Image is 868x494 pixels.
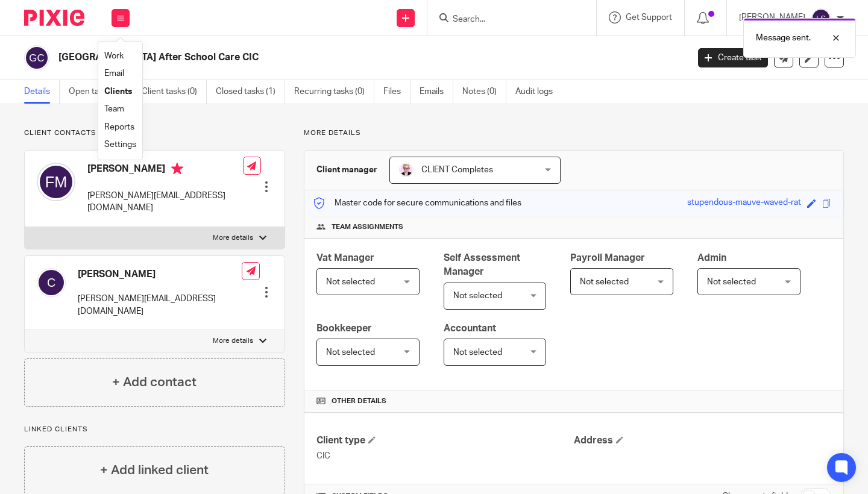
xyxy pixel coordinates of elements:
a: Closed tasks (1) [216,80,285,104]
h2: [GEOGRAPHIC_DATA] After School Care CIC [58,51,556,64]
span: CLIENT Completes [421,166,493,174]
span: Payroll Manager [570,253,645,263]
a: Create task [698,48,768,67]
div: stupendous-mauve-waved-rat [687,196,801,210]
img: Pixie [24,10,84,26]
img: Untitled%20design.png [399,163,414,177]
span: Not selected [707,278,756,286]
img: svg%3E [24,45,49,70]
a: Clients [104,87,132,96]
p: CIC [316,450,574,462]
a: Email [104,69,124,78]
span: Accountant [444,324,496,333]
h4: [PERSON_NAME] [87,163,243,178]
i: Primary [171,163,183,175]
a: Open tasks (1) [69,80,133,104]
a: Recurring tasks (0) [294,80,374,104]
span: Not selected [326,278,375,286]
a: Work [104,52,124,60]
h4: + Add linked client [100,461,209,480]
h4: [PERSON_NAME] [78,268,242,281]
h3: Client manager [316,164,377,176]
img: svg%3E [37,163,75,201]
img: svg%3E [811,8,831,28]
span: Not selected [326,348,375,357]
p: Linked clients [24,425,285,434]
p: Master code for secure communications and files [313,197,521,209]
h4: Address [574,434,831,447]
span: Self Assessment Manager [444,253,520,277]
span: Team assignments [332,222,403,232]
a: Files [383,80,410,104]
a: Notes (0) [462,80,506,104]
span: Bookkeeper [316,324,372,333]
a: Reports [104,123,134,131]
span: Vat Manager [316,253,374,263]
img: svg%3E [37,268,66,297]
span: Admin [697,253,726,263]
a: Emails [420,80,453,104]
a: Details [24,80,60,104]
h4: + Add contact [112,373,197,392]
p: [PERSON_NAME][EMAIL_ADDRESS][DOMAIN_NAME] [78,293,242,317]
p: More details [304,128,844,138]
h4: Client type [316,434,574,447]
span: Other details [332,396,386,406]
p: Client contacts [24,128,285,138]
p: Message sent. [756,32,811,44]
p: More details [213,336,253,346]
a: Team [104,105,124,113]
a: Settings [104,140,136,149]
span: Not selected [580,278,629,286]
a: Client tasks (0) [142,80,207,104]
span: Not selected [453,292,502,300]
span: Not selected [453,348,502,357]
p: More details [213,233,253,243]
a: Audit logs [515,80,562,104]
p: [PERSON_NAME][EMAIL_ADDRESS][DOMAIN_NAME] [87,190,243,214]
